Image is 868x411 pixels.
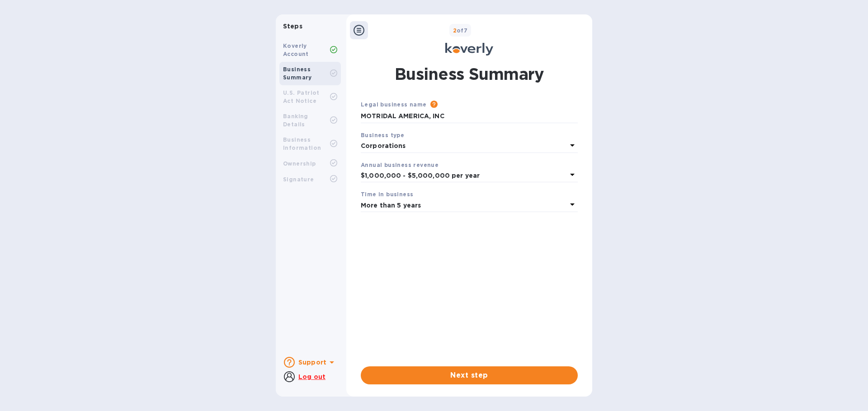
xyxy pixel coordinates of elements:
[283,136,321,151] b: Business Information
[283,42,309,57] b: Koverly Account
[361,202,421,209] b: More than 5 years
[361,172,480,179] b: $1,000,000 - $5,000,000 per year
[298,359,326,366] b: Support
[361,101,427,108] b: Legal business name
[283,176,314,183] b: Signature
[368,370,571,381] span: Next step
[361,110,578,123] input: Enter legal business name
[361,191,413,198] b: Time in business
[361,162,439,168] b: Annual business revenue
[283,66,312,81] b: Business Summary
[395,63,544,85] h1: Business Summary
[361,366,578,384] button: Next step
[283,160,316,167] b: Ownership
[361,132,404,139] b: Business type
[283,89,320,104] b: U.S. Patriot Act Notice
[283,23,302,30] b: Steps
[361,142,406,149] b: Corporations
[453,27,468,34] b: of 7
[453,27,457,34] span: 2
[283,113,308,128] b: Banking Details
[298,373,325,380] u: Log out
